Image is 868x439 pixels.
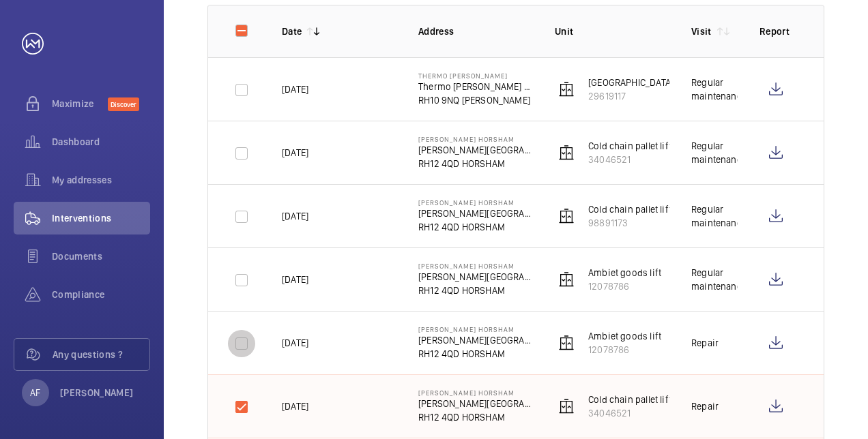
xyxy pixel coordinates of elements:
p: [PERSON_NAME] Horsham [418,262,533,270]
p: 12078786 [588,343,661,357]
p: Thermo [PERSON_NAME] [418,72,533,80]
span: Maximize [52,97,108,110]
p: [PERSON_NAME][GEOGRAPHIC_DATA] [418,333,533,347]
p: Ambiet goods lift [588,266,661,279]
p: [PERSON_NAME][GEOGRAPHIC_DATA] [418,397,533,410]
p: Cold chain pallet lift 1 [588,202,677,216]
p: [DATE] [282,336,308,350]
p: RH12 4QD HORSHAM [418,284,533,297]
span: Interventions [52,211,150,225]
p: RH12 4QD HORSHAM [418,410,533,424]
p: 12078786 [588,279,661,293]
p: [PERSON_NAME][GEOGRAPHIC_DATA] [418,143,533,157]
img: elevator.svg [558,271,575,288]
p: RH12 4QD HORSHAM [418,347,533,361]
p: [PERSON_NAME][GEOGRAPHIC_DATA] [418,207,533,220]
p: Cold chain pallet lift 2 [588,393,679,406]
p: RH12 4QD HORSHAM [418,157,533,170]
img: elevator.svg [558,81,575,97]
img: elevator.svg [558,335,575,351]
p: Unit [555,25,669,38]
p: [DATE] [282,82,308,96]
div: Regular maintenance [691,139,738,166]
span: Any questions ? [53,348,149,361]
span: Compliance [52,288,150,301]
p: Visit [691,25,712,38]
div: Regular maintenance [691,266,738,293]
p: Report [759,25,796,38]
p: [DATE] [282,146,308,160]
p: [DATE] [282,399,308,413]
p: [GEOGRAPHIC_DATA] pedestrian lift [588,76,735,89]
p: [DATE] [282,209,308,223]
p: RH10 9NQ [PERSON_NAME] [418,93,533,107]
p: [PERSON_NAME] Horsham [418,389,533,397]
p: AF [30,386,40,399]
p: [PERSON_NAME] Horsham [418,198,533,207]
span: My addresses [52,173,150,187]
p: [PERSON_NAME] Horsham [418,135,533,143]
p: [PERSON_NAME] [60,386,134,399]
img: elevator.svg [558,145,575,161]
img: elevator.svg [558,208,575,224]
div: Repair [691,336,719,350]
span: Discover [108,97,139,111]
div: Regular maintenance [691,76,738,103]
p: 98891173 [588,216,677,230]
img: elevator.svg [558,398,575,414]
p: 34046521 [588,153,679,166]
p: [PERSON_NAME][GEOGRAPHIC_DATA] [418,270,533,284]
p: [DATE] [282,273,308,286]
p: Date [282,25,302,38]
p: 34046521 [588,406,679,420]
div: Regular maintenance [691,202,738,230]
p: Thermo [PERSON_NAME] Scientific [418,80,533,93]
p: 29619117 [588,89,735,103]
p: RH12 4QD HORSHAM [418,220,533,234]
p: [PERSON_NAME] Horsham [418,325,533,333]
div: Repair [691,399,719,413]
p: Cold chain pallet lift 2 [588,139,679,153]
p: Ambiet goods lift [588,329,661,343]
p: Address [418,25,533,38]
span: Documents [52,249,150,263]
span: Dashboard [52,135,150,149]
